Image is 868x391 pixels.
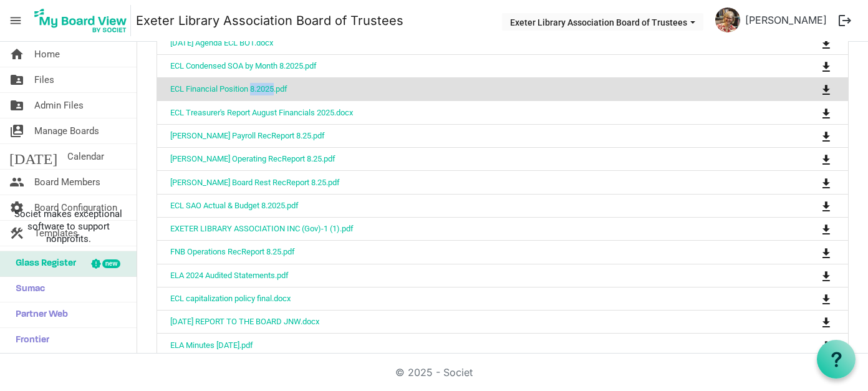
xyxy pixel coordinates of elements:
[9,251,76,276] span: Glass Register
[770,54,848,77] td: is Command column column header
[770,32,848,54] td: is Command column column header
[770,333,848,356] td: is Command column column header
[9,42,24,67] span: home
[9,195,24,220] span: settings
[157,287,770,310] td: ECL capitalization policy final.docx is template cell column header Name
[34,170,100,195] span: Board Members
[715,7,740,32] img: oiUq6S1lSyLOqxOgPlXYhI3g0FYm13iA4qhAgY5oJQiVQn4Ddg2A9SORYVWq4Lz4pb3-biMLU3tKDRk10OVDzQ_thumb.png
[817,104,835,121] button: Download
[817,197,835,215] button: Download
[170,38,273,47] a: [DATE] Agenda ECL BOT.docx
[817,150,835,168] button: Download
[770,124,848,147] td: is Command column column header
[157,194,770,217] td: ECL SAO Actual & Budget 8.2025.pdf is template cell column header Name
[31,5,136,36] a: My Board View Logo
[9,93,24,118] span: folder_shared
[770,264,848,287] td: is Command column column header
[157,240,770,263] td: FNB Operations RecReport 8.25.pdf is template cell column header Name
[817,34,835,52] button: Download
[157,32,770,54] td: September 8 2025 Agenda ECL BOT.docx is template cell column header Name
[170,294,291,303] a: ECL capitalization policy final.docx
[170,317,319,326] a: [DATE] REPORT TO THE BOARD JNW.docx
[170,108,353,117] a: ECL Treasurer's Report August Financials 2025.docx
[9,328,49,353] span: Frontier
[9,144,57,169] span: [DATE]
[770,310,848,333] td: is Command column column header
[817,267,835,284] button: Download
[9,118,24,143] span: switch_account
[67,144,104,169] span: Calendar
[502,13,703,31] button: Exeter Library Association Board of Trustees dropdownbutton
[102,259,120,268] div: new
[817,173,835,191] button: Download
[817,336,835,354] button: Download
[817,243,835,261] button: Download
[157,217,770,240] td: EXETER LIBRARY ASSOCIATION INC (Gov)-1 (1).pdf is template cell column header Name
[170,340,253,350] a: ELA Minutes [DATE].pdf
[817,127,835,145] button: Download
[170,61,317,70] a: ECL Condensed SOA by Month 8.2025.pdf
[170,84,287,94] a: ECL Financial Position 8.2025.pdf
[740,7,832,32] a: [PERSON_NAME]
[157,333,770,356] td: ELA Minutes August 25.pdf is template cell column header Name
[9,277,45,302] span: Sumac
[170,224,354,233] a: EXETER LIBRARY ASSOCIATION INC (Gov)-1 (1).pdf
[157,77,770,100] td: ECL Financial Position 8.2025.pdf is template cell column header Name
[170,201,299,210] a: ECL SAO Actual & Budget 8.2025.pdf
[770,194,848,217] td: is Command column column header
[157,54,770,77] td: ECL Condensed SOA by Month 8.2025.pdf is template cell column header Name
[770,170,848,193] td: is Command column column header
[770,240,848,263] td: is Command column column header
[9,170,24,195] span: people
[34,118,99,143] span: Manage Boards
[770,77,848,100] td: is Command column column header
[770,147,848,170] td: is Command column column header
[770,100,848,123] td: is Command column column header
[157,170,770,193] td: Tompkins Board Rest RecReport 8.25.pdf is template cell column header Name
[817,80,835,98] button: Download
[157,100,770,123] td: ECL Treasurer's Report August Financials 2025.docx is template cell column header Name
[157,310,770,333] td: 2025 SEPTEMBER REPORT TO THE BOARD JNW.docx is template cell column header Name
[395,366,473,379] a: © 2025 - Societ
[817,220,835,238] button: Download
[770,217,848,240] td: is Command column column header
[170,247,295,256] a: FNB Operations RecReport 8.25.pdf
[157,264,770,287] td: ELA 2024 Audited Statements.pdf is template cell column header Name
[34,93,84,118] span: Admin Files
[817,57,835,75] button: Download
[170,178,340,187] a: [PERSON_NAME] Board Rest RecReport 8.25.pdf
[170,154,335,163] a: [PERSON_NAME] Operating RecReport 8.25.pdf
[4,9,27,32] span: menu
[9,302,68,327] span: Partner Web
[6,208,131,245] span: Societ makes exceptional software to support nonprofits.
[770,287,848,310] td: is Command column column header
[817,290,835,307] button: Download
[136,8,403,33] a: Exeter Library Association Board of Trustees
[34,42,60,67] span: Home
[34,67,54,92] span: Files
[31,5,131,36] img: My Board View Logo
[157,124,770,147] td: Tompkins Payroll RecReport 8.25.pdf is template cell column header Name
[832,7,858,34] button: logout
[157,147,770,170] td: Tompkins Operating RecReport 8.25.pdf is template cell column header Name
[817,313,835,331] button: Download
[9,67,24,92] span: folder_shared
[170,131,325,140] a: [PERSON_NAME] Payroll RecReport 8.25.pdf
[170,271,289,280] a: ELA 2024 Audited Statements.pdf
[34,195,117,220] span: Board Configuration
